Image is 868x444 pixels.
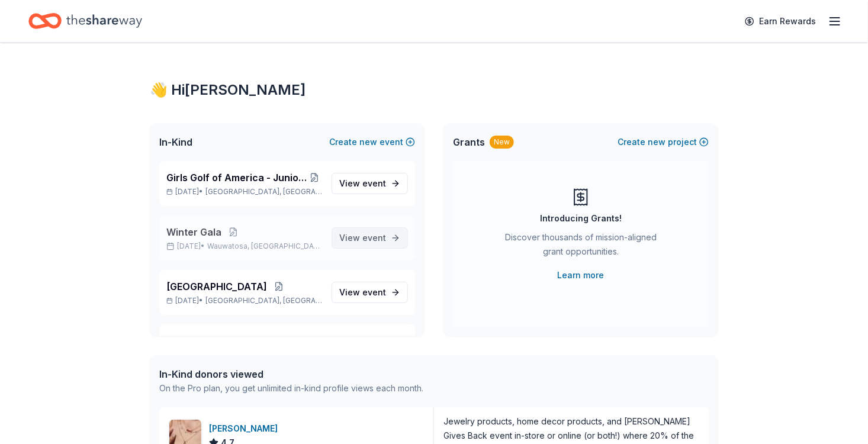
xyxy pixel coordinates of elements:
a: Home [28,7,142,35]
div: In-Kind donors viewed [159,367,423,381]
span: Grants [453,135,485,149]
span: View [339,231,386,245]
a: Learn more [558,268,605,282]
p: [DATE] • [166,296,322,305]
p: [DATE] • [166,242,322,251]
span: event [362,178,386,188]
a: View event [332,173,408,194]
span: View [339,176,386,191]
button: Createnewevent [329,135,415,149]
span: Wauwatosa, [GEOGRAPHIC_DATA] [207,242,322,251]
p: [DATE] • [166,187,322,197]
span: Winter Gala [166,225,221,239]
span: event [362,287,386,297]
span: [GEOGRAPHIC_DATA], [GEOGRAPHIC_DATA] [205,187,322,197]
div: New [490,136,514,149]
span: event [362,233,386,243]
span: View [339,285,386,300]
div: Discover thousands of mission-aligned grant opportunities. [500,230,661,263]
a: View event [332,282,408,303]
span: Girls Golf of America - Junior Am & Hall of Fame [166,170,307,185]
span: new [648,135,666,149]
a: View event [332,227,408,249]
button: Createnewproject [618,135,709,149]
span: DHSA Parents Athletic Association Golf Outing [166,334,307,348]
div: 👋 Hi [PERSON_NAME] [150,81,718,99]
div: [PERSON_NAME] [209,422,282,436]
a: Earn Rewards [738,11,823,32]
span: [GEOGRAPHIC_DATA], [GEOGRAPHIC_DATA] [205,296,322,305]
span: In-Kind [159,135,192,149]
div: On the Pro plan, you get unlimited in-kind profile views each month. [159,381,423,395]
span: [GEOGRAPHIC_DATA] [166,279,267,294]
span: new [359,135,377,149]
div: Introducing Grants! [540,211,622,226]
